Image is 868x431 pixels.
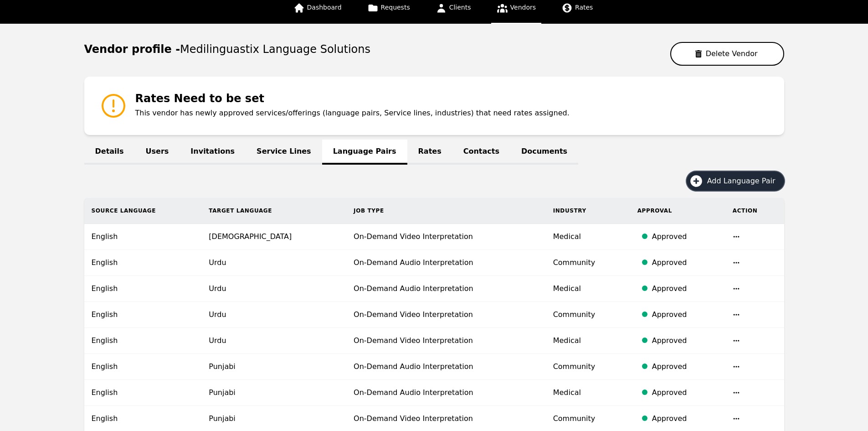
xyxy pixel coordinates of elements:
[84,198,202,224] th: Source Language
[84,354,202,380] td: English
[546,380,630,406] td: Medical
[687,171,784,191] button: Add Language Pair
[546,224,630,250] td: Medical
[346,302,546,328] td: On-Demand Video Interpretation
[201,380,346,406] td: Punjabi
[346,198,546,224] th: Job Type
[346,224,546,250] td: On-Demand Video Interpretation
[546,328,630,354] td: Medical
[407,140,452,165] a: Rates
[180,140,246,165] a: Invitations
[84,250,202,276] td: English
[201,354,346,380] td: Punjabi
[84,328,202,354] td: English
[135,140,180,165] a: Users
[180,43,370,56] span: Medilinguastix Language Solutions
[346,380,546,406] td: On-Demand Audio Interpretation
[546,302,630,328] td: Community
[201,224,346,250] td: [DEMOGRAPHIC_DATA]
[84,380,202,406] td: English
[727,20,758,27] span: Success!
[381,4,410,11] span: Requests
[84,140,135,165] a: Details
[652,283,718,294] div: Approved
[346,276,546,302] td: On-Demand Audio Interpretation
[84,302,202,328] td: English
[849,16,855,24] button: close
[725,198,784,224] th: Action
[135,108,570,119] p: This vendor has newly approved services/offerings (language pairs, Service lines, industries) tha...
[346,328,546,354] td: On-Demand Video Interpretation
[201,198,346,224] th: Target Language
[546,276,630,302] td: Medical
[346,250,546,276] td: On-Demand Audio Interpretation
[84,276,202,302] td: English
[201,276,346,302] td: Urdu
[546,250,630,276] td: Community
[307,4,342,11] span: Dashboard
[449,4,471,11] span: Clients
[546,198,630,224] th: Industry
[201,250,346,276] td: Urdu
[510,4,536,11] span: Vendors
[246,140,322,165] a: Service Lines
[84,224,202,250] td: English
[652,335,718,346] div: Approved
[135,91,570,106] h4: Rates Need to be set
[652,257,718,268] div: Approved
[652,361,718,372] div: Approved
[546,354,630,380] td: Community
[452,140,510,165] a: Contacts
[652,387,718,398] div: Approved
[652,413,718,424] div: Approved
[652,231,718,242] div: Approved
[670,42,784,66] button: Delete Vendor
[346,354,546,380] td: On-Demand Audio Interpretation
[84,43,370,56] h1: Vendor profile -
[510,140,578,165] a: Documents
[201,328,346,354] td: Urdu
[201,302,346,328] td: Urdu
[575,4,593,11] span: Rates
[630,198,725,224] th: Approval
[652,309,718,320] div: Approved
[707,176,782,187] span: Add Language Pair
[727,19,846,37] div: Vendor language pair has been created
